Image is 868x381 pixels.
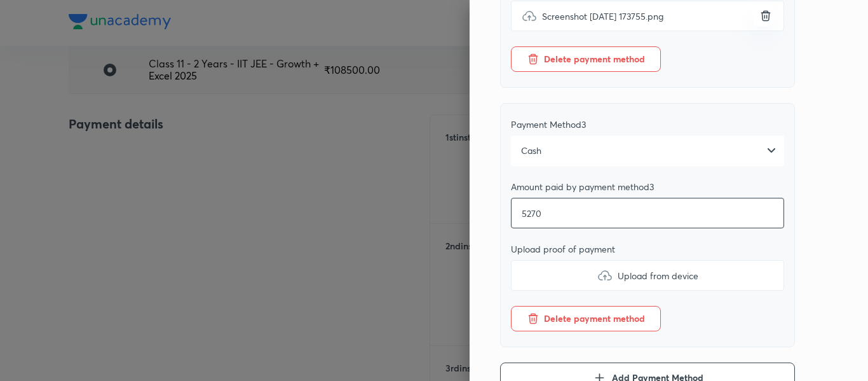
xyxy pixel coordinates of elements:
span: Cash [521,144,541,157]
div: Upload proof of payment [511,244,784,255]
div: Amount paid by payment method 3 [511,181,784,193]
img: upload [597,268,613,283]
input: Add amount [511,198,784,228]
span: Delete payment method [544,53,645,66]
img: upload [522,8,537,24]
button: Delete payment method [511,306,661,331]
button: Delete payment method [511,46,661,72]
span: Upload from device [618,269,698,282]
div: Payment Method 3 [511,119,784,130]
span: Screenshot [DATE] 173755.png [542,10,663,23]
span: Delete payment method [544,312,645,325]
button: uploadScreenshot [DATE] 173755.png [753,6,773,26]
